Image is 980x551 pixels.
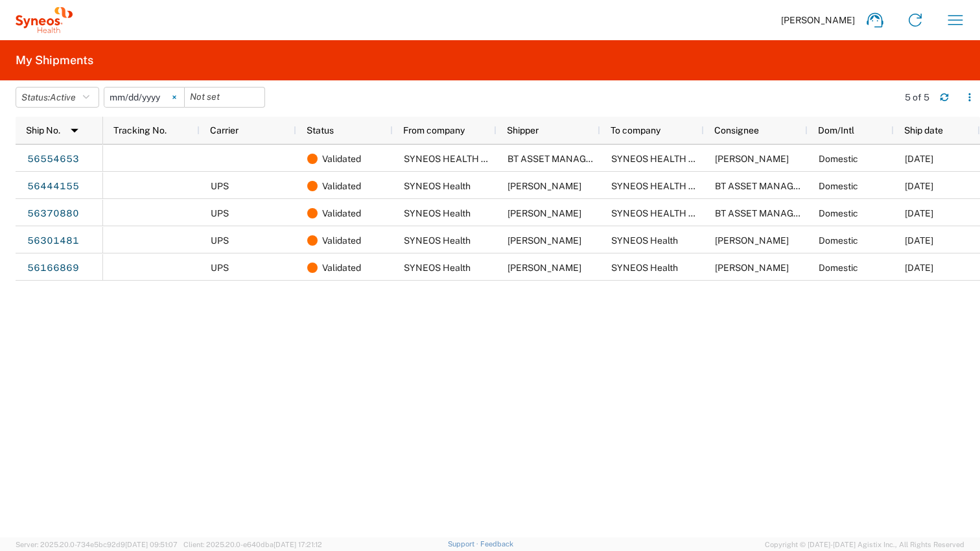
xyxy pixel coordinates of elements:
span: Domestic [819,154,858,164]
span: 07/11/2025 [905,263,933,273]
span: Validated [322,145,361,172]
span: SYNEOS Health [404,181,471,191]
span: 08/08/2025 [905,181,933,191]
a: 56166869 [27,258,80,279]
span: SYNEOS Health [404,235,471,246]
span: Validated [322,227,361,254]
span: Consignee [714,125,759,135]
a: Support [448,540,480,548]
span: Eric Suen [507,208,581,218]
span: Shipper [507,125,539,135]
span: SYNEOS HEALTH LLC [611,154,705,164]
span: Server: 2025.20.0-734e5bc92d9 [16,541,178,548]
span: Ship No. [26,125,60,135]
img: arrow-dropdown.svg [64,120,85,141]
span: Copyright © [DATE]-[DATE] Agistix Inc., All Rights Reserved [765,539,964,550]
a: Feedback [480,540,513,548]
span: Validated [322,172,361,200]
h2: My Shipments [16,53,93,68]
span: Ship date [904,125,943,135]
span: Carl Sumpter [715,235,789,246]
span: From company [403,125,465,135]
input: Not set [185,88,264,107]
span: 07/25/2025 [905,235,933,246]
span: Yemii Teshome [715,154,789,164]
span: BT ASSET MANAGEMENT [715,181,825,191]
span: Ta'Rhonda Savage [507,235,581,246]
span: Validated [322,200,361,227]
span: [DATE] 17:21:12 [274,541,322,548]
span: SYNEOS Health [404,208,471,218]
span: Domestic [819,263,858,273]
span: UPS [211,235,229,246]
span: Domestic [819,208,858,218]
a: 56301481 [27,231,80,252]
span: UPS [211,208,229,218]
span: 08/27/2025 [905,154,933,164]
span: 08/06/2025 [905,208,933,218]
span: UPS [211,263,229,273]
a: 56444155 [27,176,80,197]
a: 56554653 [27,149,80,170]
span: SYNEOS HEALTH LLC [404,154,498,164]
input: Not set [104,88,184,107]
div: 5 of 5 [905,91,929,103]
span: BT ASSET MANAGEMENT [715,208,825,218]
span: Tracking No. [113,125,167,135]
a: 56370880 [27,204,80,224]
span: Domestic [819,181,858,191]
span: Carl Sumpter [715,263,789,273]
span: [DATE] 09:51:07 [125,541,178,548]
span: SYNEOS Health [611,235,678,246]
span: SYNEOS HEALTH LLC [611,181,705,191]
span: Client: 2025.20.0-e640dba [183,541,322,548]
span: SYNEOS HEALTH LLC [611,208,705,218]
span: Status [307,125,334,135]
span: Validated [322,254,361,281]
span: Active [50,92,76,102]
span: SYNEOS Health [404,263,471,273]
span: Domestic [819,235,858,246]
span: UPS [211,181,229,191]
button: Status:Active [16,87,99,108]
span: BT ASSET MANAGEMENT [507,154,618,164]
span: To company [611,125,660,135]
span: Gayathri Subramanian [507,263,581,273]
span: Dom/Intl [818,125,854,135]
span: SYNEOS Health [611,263,678,273]
span: Carrier [210,125,239,135]
span: [PERSON_NAME] [781,14,855,26]
span: Mia Johnson [507,181,581,191]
